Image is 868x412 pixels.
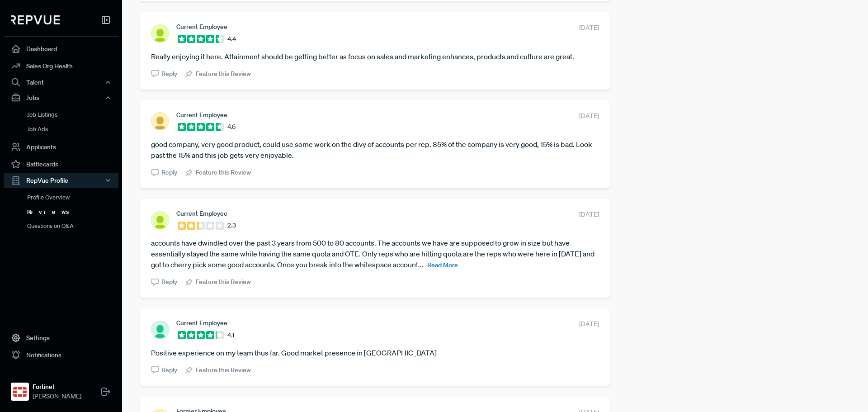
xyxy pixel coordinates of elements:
[227,34,236,44] span: 4.4
[161,277,177,287] span: Reply
[176,23,227,30] span: Current Employee
[16,205,131,219] a: Reviews
[4,346,118,364] a: Notifications
[16,219,131,233] a: Questions on Q&A
[427,261,458,269] span: Read More
[33,392,81,401] span: [PERSON_NAME]
[16,190,131,205] a: Profile Overview
[4,371,118,405] a: FortinetFortinet[PERSON_NAME]
[176,210,227,217] span: Current Employee
[4,173,118,188] button: RepVue Profile
[4,329,118,346] a: Settings
[16,108,131,122] a: Job Listings
[151,51,599,62] article: Really enjoying it here. Attainment should be getting better as focus on sales and marketing enha...
[161,168,177,177] span: Reply
[4,90,118,105] button: Jobs
[196,365,251,375] span: Feature this Review
[579,111,599,121] span: [DATE]
[227,221,236,230] span: 2.3
[4,40,118,57] a: Dashboard
[196,277,251,287] span: Feature this Review
[196,69,251,79] span: Feature this Review
[4,138,118,156] a: Applicants
[579,23,599,33] span: [DATE]
[176,319,227,327] span: Current Employee
[151,139,599,161] article: good company, very good product, could use some work on the divy of accounts per rep. 85% of the ...
[4,57,118,75] a: Sales Org Health
[13,384,27,399] img: Fortinet
[579,210,599,219] span: [DATE]
[176,111,227,118] span: Current Employee
[4,75,118,90] button: Talent
[33,382,81,392] strong: Fortinet
[151,237,599,270] article: accounts have dwindled over the past 3 years from 500 to 80 accounts. The accounts we have are su...
[161,365,177,375] span: Reply
[151,347,599,358] article: Positive experience on my team thus far. Good market presence in [GEOGRAPHIC_DATA]
[196,168,251,177] span: Feature this Review
[227,331,234,340] span: 4.1
[11,15,60,24] img: RepVue
[227,122,236,132] span: 4.6
[161,69,177,79] span: Reply
[16,122,131,137] a: Job Ads
[579,319,599,329] span: [DATE]
[4,156,118,173] a: Battlecards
